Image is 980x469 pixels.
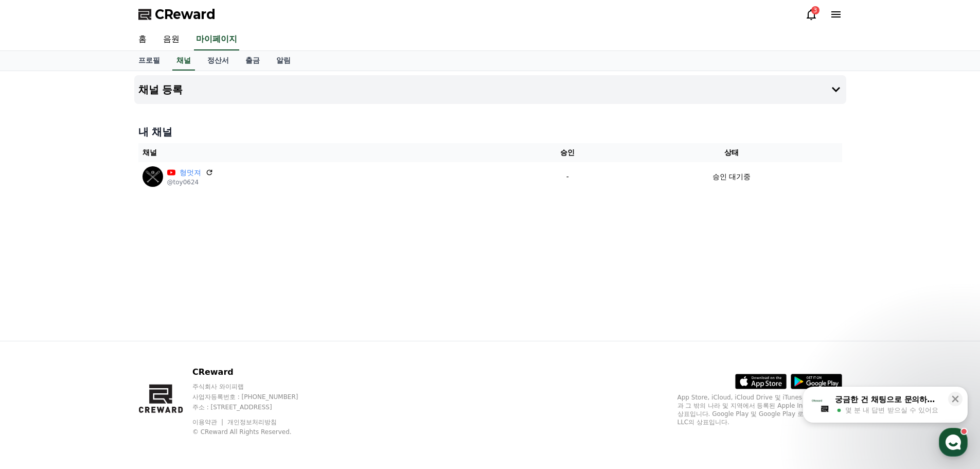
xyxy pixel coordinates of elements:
th: 승인 [514,143,621,162]
p: © CReward All Rights Reserved. [192,428,318,436]
a: 이용약관 [192,419,225,426]
a: 알림 [268,51,299,71]
h4: 채널 등록 [138,84,183,95]
span: CReward [155,6,216,23]
h4: 내 채널 [138,125,842,139]
a: 개인정보처리방침 [227,419,277,426]
a: 프로필 [130,51,168,71]
a: 형멋져 [180,167,201,178]
span: 홈 [32,342,39,350]
th: 상태 [621,143,842,162]
p: @toy0624 [167,178,213,186]
a: 대화 [68,326,133,352]
img: 형멋져 [142,166,163,187]
a: 출금 [237,51,268,71]
a: 설정 [133,326,198,352]
span: 설정 [159,342,171,350]
p: - [518,171,617,182]
p: 주식회사 와이피랩 [192,383,318,391]
p: 사업자등록번호 : [PHONE_NUMBER] [192,393,318,401]
button: 채널 등록 [134,75,846,104]
a: 홈 [130,29,155,50]
th: 채널 [138,143,514,162]
p: 승인 대기중 [712,171,751,182]
a: 마이페이지 [194,29,239,50]
a: 음원 [155,29,188,50]
a: CReward [138,6,216,23]
a: 채널 [172,51,195,71]
p: CReward [192,366,318,378]
div: 3 [811,6,819,14]
a: 정산서 [199,51,237,71]
a: 홈 [3,326,68,352]
p: 주소 : [STREET_ADDRESS] [192,403,318,411]
span: 대화 [94,342,106,351]
p: App Store, iCloud, iCloud Drive 및 iTunes Store는 미국과 그 밖의 나라 및 지역에서 등록된 Apple Inc.의 서비스 상표입니다. Goo... [678,393,842,426]
a: 3 [805,8,817,21]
